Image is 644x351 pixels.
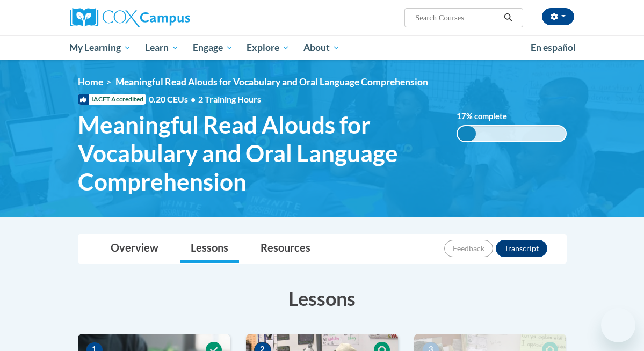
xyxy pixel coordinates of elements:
[70,8,190,27] img: Cox Campus
[191,94,196,104] span: •
[78,76,103,87] a: Home
[524,36,583,59] a: En español
[496,240,547,257] button: Transcript
[414,11,500,24] input: Search Courses
[180,235,239,263] a: Lessons
[296,35,347,60] a: About
[247,41,290,54] span: Explore
[78,111,440,195] span: Meaningful Read Alouds for Vocabulary and Oral Language Comprehension
[240,35,296,60] a: Explore
[100,235,169,263] a: Overview
[458,126,476,141] div: 17%
[198,94,261,104] span: 2 Training Hours
[145,41,179,54] span: Learn
[542,8,574,25] button: Account Settings
[138,35,186,60] a: Learn
[457,111,518,122] label: % complete
[193,41,233,54] span: Engage
[115,76,428,87] span: Meaningful Read Alouds for Vocabulary and Oral Language Comprehension
[250,235,321,263] a: Resources
[531,42,576,53] span: En español
[62,35,583,60] div: Main menu
[149,93,198,105] span: 0.20 CEUs
[63,35,139,60] a: My Learning
[303,41,340,54] span: About
[601,308,635,342] iframe: Button to launch messaging window
[186,35,240,60] a: Engage
[69,41,131,54] span: My Learning
[457,112,466,121] span: 17
[444,240,493,257] button: Feedback
[70,8,227,27] a: Cox Campus
[78,285,567,312] h3: Lessons
[500,11,516,24] button: Search
[78,94,146,105] span: IACET Accredited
